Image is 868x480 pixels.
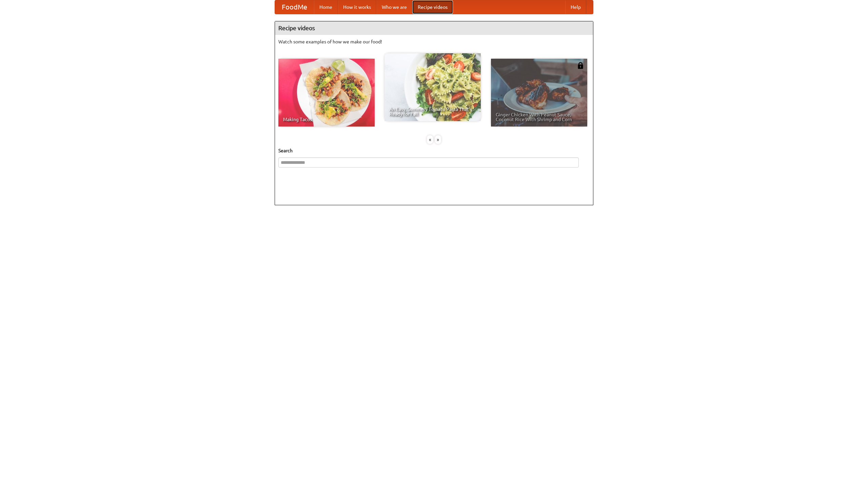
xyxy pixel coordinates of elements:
h4: Recipe videos [275,21,593,35]
span: An Easy, Summery Tomato Pasta That's Ready for Fall [389,107,476,116]
a: Help [565,0,586,14]
h5: Search [278,147,590,154]
a: Home [314,0,338,14]
div: « [427,135,433,144]
a: An Easy, Summery Tomato Pasta That's Ready for Fall [384,53,481,121]
a: Making Tacos [278,59,375,127]
p: Watch some examples of how we make our food! [278,38,590,45]
img: 483408.png [577,62,584,69]
a: FoodMe [275,0,314,14]
div: » [435,135,441,144]
a: Who we are [376,0,412,14]
a: Recipe videos [412,0,453,14]
span: Making Tacos [283,117,370,122]
a: How it works [338,0,376,14]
